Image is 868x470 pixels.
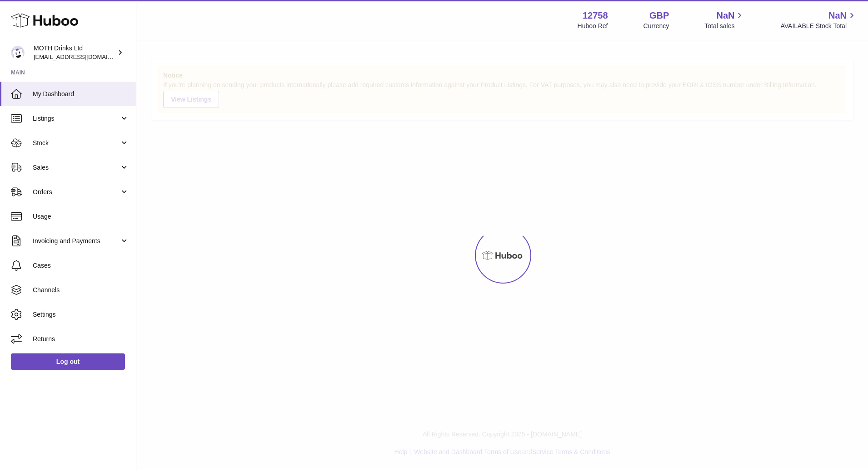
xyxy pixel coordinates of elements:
[33,188,120,196] span: Orders
[578,22,608,30] div: Huboo Ref
[33,335,129,343] span: Returns
[644,22,669,30] div: Currency
[704,10,745,30] a: NaN Total sales
[704,22,745,30] span: Total sales
[583,10,608,22] strong: 12758
[33,163,120,172] span: Sales
[33,286,129,294] span: Channels
[33,261,129,270] span: Cases
[33,212,129,221] span: Usage
[33,90,129,98] span: My Dashboard
[33,237,120,245] span: Invoicing and Payments
[11,353,125,370] a: Log out
[780,22,857,30] span: AVAILABLE Stock Total
[34,53,134,60] span: [EMAIL_ADDRESS][DOMAIN_NAME]
[828,10,847,22] span: NaN
[34,44,115,61] div: MOTH Drinks Ltd
[33,310,129,319] span: Settings
[11,46,25,59] img: orders@mothdrinks.com
[33,114,120,123] span: Listings
[649,10,669,22] strong: GBP
[33,139,120,147] span: Stock
[716,10,734,22] span: NaN
[780,10,857,30] a: NaN AVAILABLE Stock Total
